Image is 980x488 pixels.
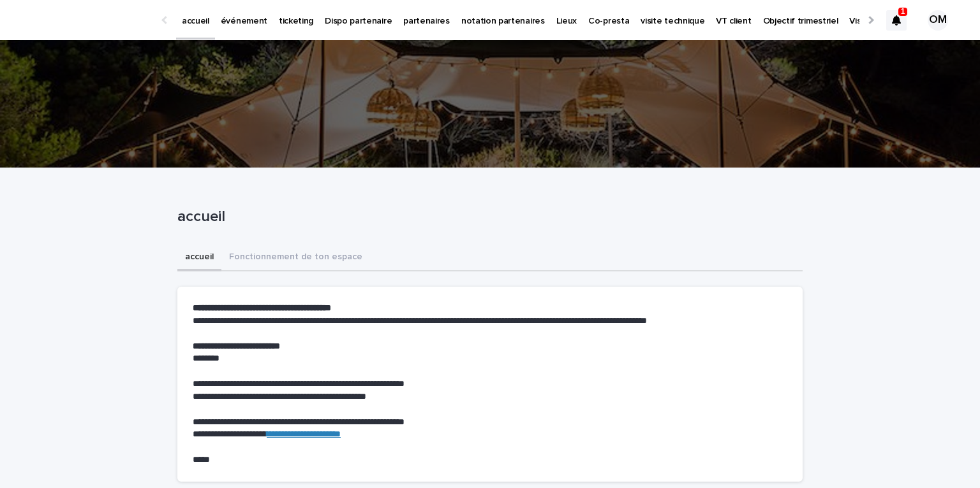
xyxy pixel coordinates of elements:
[886,10,907,31] div: 1
[221,245,370,271] button: Fonctionnement de ton espace
[177,245,221,271] button: accueil
[901,7,905,16] p: 1
[928,10,948,31] div: OM
[26,8,149,33] img: Ls34BcGeRexTGTNfXpUC
[177,208,798,226] p: accueil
